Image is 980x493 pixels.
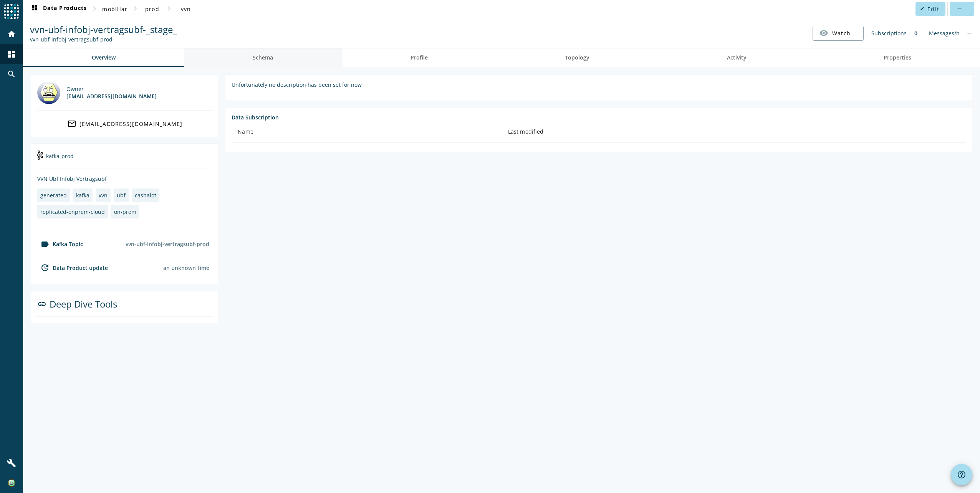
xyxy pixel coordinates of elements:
div: 0 [910,26,921,41]
span: Watch [832,26,851,40]
div: kafka [76,192,89,199]
mat-icon: label [40,240,50,249]
div: Messages/h [925,26,963,41]
div: Data Subscription [232,114,966,121]
span: Edit [927,5,939,13]
button: mobiliar [99,2,131,16]
div: No information [963,26,975,41]
mat-icon: mail_outline [67,119,76,128]
th: Name [232,121,502,142]
mat-icon: link [37,299,46,309]
div: an unknown time [163,264,209,271]
span: prod [145,5,159,13]
span: Topology [565,55,589,60]
button: prod [140,2,164,16]
div: vvn-ubf-infobj-vertragsubf-prod [122,237,212,251]
mat-icon: dashboard [30,4,39,13]
mat-icon: more_horiz [957,7,962,11]
img: undefined [37,151,43,160]
mat-icon: update [40,263,50,272]
mat-icon: chevron_right [164,4,174,13]
mat-icon: help_outline [957,470,966,479]
mat-icon: search [7,69,16,79]
mat-icon: dashboard [7,50,16,59]
span: Profile [411,55,428,60]
div: Owner [66,85,157,93]
span: Properties [884,55,911,60]
div: replicated-onprem-cloud [40,208,105,215]
mat-icon: edit [920,7,924,11]
button: Edit [915,2,945,16]
mat-icon: chevron_right [90,4,99,13]
div: generated [40,192,67,199]
div: Data Product update [37,263,108,272]
span: vvn [181,5,191,13]
button: vvn [174,2,198,16]
span: vvn-ubf-infobj-vertragsubf-_stage_ [30,23,177,36]
div: Subscriptions [867,26,910,41]
div: VVN Ubf Infobj Vertragsubf [37,175,212,182]
span: Activity [727,55,747,60]
div: kafka-prod [37,150,212,169]
span: Overview [92,55,116,60]
div: on-prem [114,208,136,215]
mat-icon: visibility [819,28,828,38]
div: [EMAIL_ADDRESS][DOMAIN_NAME] [79,120,183,127]
mat-icon: build [7,458,16,468]
img: f27abb430fb25a7adf5d5f267d6d01e9 [8,479,15,487]
div: cashalot [135,192,156,199]
div: vvn [99,192,108,199]
div: ubf [117,192,126,199]
span: mobiliar [102,5,127,13]
th: Last modified [502,121,966,142]
mat-icon: home [7,30,16,39]
img: spoud-logo.svg [4,4,19,19]
span: Data Products [30,4,87,13]
div: Deep Dive Tools [37,298,212,317]
img: cashalot@mobi.ch [37,81,60,104]
div: Unfortunately no description has been set for now [232,81,966,88]
div: Kafka Topic: vvn-ubf-infobj-vertragsubf-prod [30,36,177,43]
a: [EMAIL_ADDRESS][DOMAIN_NAME] [37,117,212,131]
span: Schema [253,55,273,60]
button: Data Products [27,2,90,16]
mat-icon: chevron_right [131,4,140,13]
button: Watch [813,26,857,40]
div: [EMAIL_ADDRESS][DOMAIN_NAME] [66,93,157,100]
div: Kafka Topic [37,240,83,249]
